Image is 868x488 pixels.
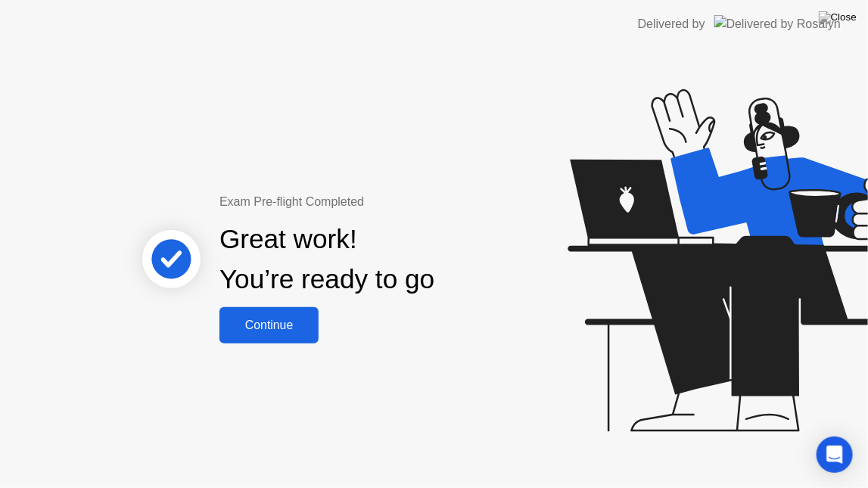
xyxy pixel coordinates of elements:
img: Close [819,11,857,23]
div: Delivered by [638,15,705,33]
button: Continue [219,307,319,343]
div: Great work! You’re ready to go [219,219,434,300]
img: Delivered by Rosalyn [714,15,841,33]
div: Open Intercom Messenger [817,437,853,473]
div: Continue [224,319,314,332]
div: Exam Pre-flight Completed [219,193,532,211]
